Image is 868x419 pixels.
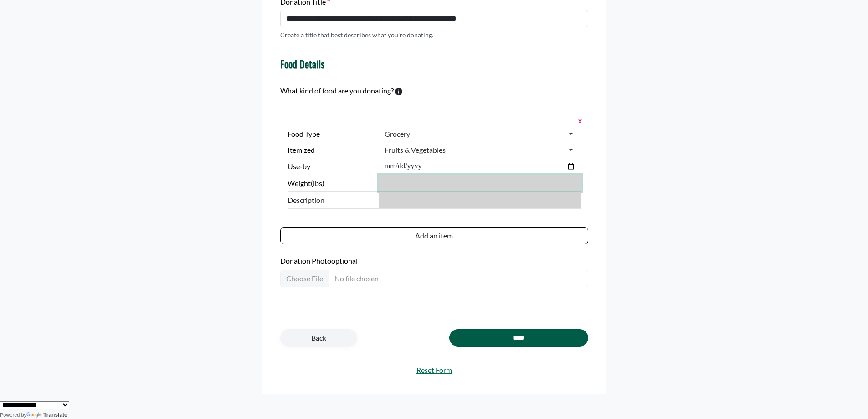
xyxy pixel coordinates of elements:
label: Weight [288,178,375,189]
a: Translate [26,412,67,418]
div: Grocery [385,129,410,139]
div: Fruits & Vegetables [385,145,446,155]
label: Itemized [288,145,375,155]
a: Reset Form [280,365,588,376]
button: Add an item [280,227,588,244]
img: Google Translate [26,412,43,419]
label: Donation Photo [280,255,588,266]
label: Food Type [288,129,375,140]
button: x [575,114,581,126]
label: Use-by [288,161,375,172]
a: Back [280,329,357,347]
span: Description [288,195,375,206]
span: (lbs) [311,179,324,187]
span: optional [331,256,358,265]
label: What kind of food are you donating? [280,85,394,96]
p: Create a title that best describes what you're donating. [280,30,433,40]
svg: To calculate environmental impacts, we follow the Food Loss + Waste Protocol [395,88,402,95]
h4: Food Details [280,58,324,70]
